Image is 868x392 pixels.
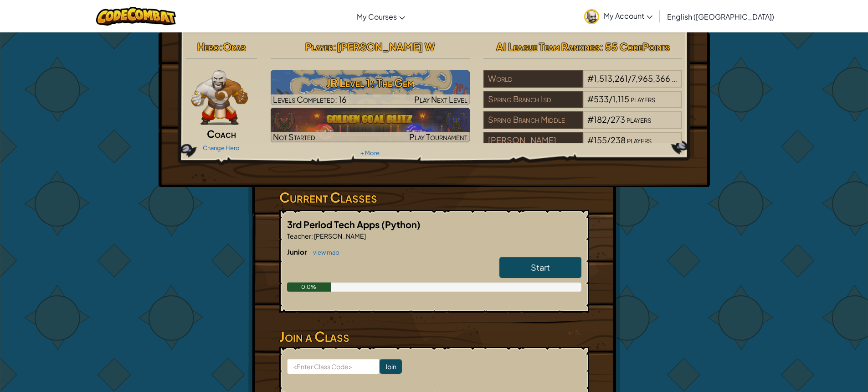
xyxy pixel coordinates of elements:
span: : [333,40,337,53]
a: Spring Branch Middle#182/273players [483,120,683,131]
a: view map [308,249,339,256]
span: Teacher [287,232,311,240]
h3: Join a Class [279,326,589,347]
span: 155 [594,135,607,145]
span: 182 [594,114,607,125]
span: : 55 CodePoints [600,40,670,53]
span: Play Tournament [409,131,467,142]
span: # [587,114,594,125]
span: players [627,114,651,125]
a: Play Next Level [271,70,470,105]
span: Okar [223,40,246,53]
span: / [607,114,611,125]
a: My Courses [352,4,410,29]
span: # [587,73,594,84]
h3: Current Classes [279,187,589,208]
a: [PERSON_NAME]#155/238players [483,141,683,151]
span: Play Next Level [414,94,467,105]
div: Spring Branch Middle [483,111,583,129]
span: / [607,135,611,145]
span: Levels Completed: 16 [273,94,347,105]
span: Not Started [273,131,315,142]
h3: JR Level 1: The Gem [271,73,470,93]
img: CodeCombat logo [96,7,176,26]
span: # [587,94,594,104]
span: 1,115 [612,94,629,104]
span: [PERSON_NAME] W [337,40,435,53]
a: Not StartedPlay Tournament [271,108,470,142]
input: <Enter Class Code> [287,359,380,374]
span: / [628,73,632,84]
span: Player [305,40,333,53]
span: players [631,94,655,104]
span: : [219,40,223,53]
span: 1,513,261 [594,73,628,84]
span: Start [531,262,550,272]
span: AI League Team Rankings [496,40,600,53]
div: World [483,70,583,88]
span: English ([GEOGRAPHIC_DATA]) [667,12,774,21]
span: 3rd Period Tech Apps [287,219,381,230]
span: Coach [207,127,236,140]
span: players [627,135,652,145]
div: [PERSON_NAME] [483,132,583,149]
img: Golden Goal [271,108,470,142]
span: 273 [611,114,625,125]
span: : [311,232,313,240]
span: [PERSON_NAME] [313,232,366,240]
a: + More [360,149,380,157]
img: JR Level 1: The Gem [271,70,470,105]
a: English ([GEOGRAPHIC_DATA]) [663,4,779,29]
img: avatar [584,9,599,24]
span: My Account [604,11,652,21]
span: Hero [197,40,219,53]
span: / [609,94,612,104]
span: (Python) [381,219,421,230]
span: 238 [611,135,626,145]
span: 533 [594,94,609,104]
span: Junior [287,247,308,256]
img: goliath-pose.png [191,70,248,125]
span: 7,965,366 [632,73,670,84]
a: World#1,513,261/7,965,366players [483,79,683,89]
span: My Courses [357,12,397,21]
div: 0.0% [287,282,331,292]
a: Change Hero [203,144,240,152]
a: Spring Branch Isd#533/1,115players [483,99,683,110]
a: My Account [580,2,657,31]
input: Join [380,359,402,374]
span: # [587,135,594,145]
div: Spring Branch Isd [483,91,583,108]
